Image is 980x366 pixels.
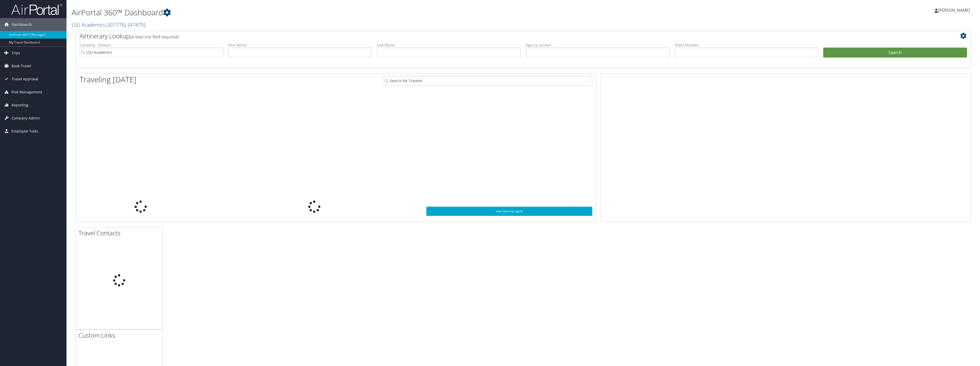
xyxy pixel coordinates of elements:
[80,74,136,85] h1: Traveling [DATE]
[12,60,31,72] span: Book Travel
[938,7,970,13] span: [PERSON_NAME]
[11,3,62,15] img: airportal-logo.png
[80,32,892,40] h2: Airtinerary Lookup
[106,21,126,28] span: ( 301776 )
[377,42,521,48] label: Last Name:
[130,34,179,40] span: (at least one field required)
[79,229,162,237] h2: Travel Contacts
[12,47,20,59] span: Trips
[12,73,38,85] span: Travel Approval
[72,21,145,28] a: LSU Academics
[12,86,42,98] span: Risk Management
[426,207,592,216] a: View SecurityLogic®
[383,76,592,85] input: Search for Traveler
[12,99,28,112] span: Reporting
[12,112,40,125] span: Company Admin
[823,48,967,58] button: Search
[80,42,223,48] label: Company - Division:
[675,42,818,48] label: Ticket Number:
[12,125,38,138] span: Employee Tools
[934,3,975,18] a: [PERSON_NAME]
[72,7,674,18] h1: AirPortal 360™ Dashboard
[126,21,145,28] span: , [ 41875 ]
[228,42,372,48] label: First Name:
[526,42,670,48] label: Agency Locator:
[12,18,32,31] span: Dashboards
